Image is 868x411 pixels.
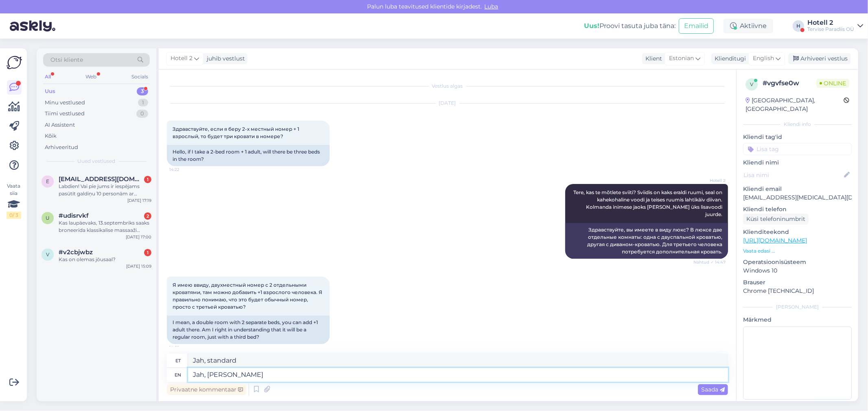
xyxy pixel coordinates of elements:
[746,96,844,113] div: [GEOGRAPHIC_DATA], [GEOGRAPHIC_DATA]
[144,176,151,183] div: 1
[167,384,246,395] div: Privaatne kommentaar
[126,234,151,240] div: [DATE] 17:00
[144,212,151,220] div: 2
[743,258,852,266] p: Operatsioonisüsteem
[573,189,724,217] span: Tere, kas te mõtlete sviiti? Sviidis on kaks eraldi ruumi, seal on kahekohaline voodi ja teises r...
[816,79,849,88] span: Online
[46,215,50,221] span: u
[59,212,89,219] span: #udisrvkf
[78,158,116,165] span: Uued vestlused
[743,185,852,193] p: Kliendi email
[695,177,726,184] span: Hotell 2
[763,78,816,88] div: # vgvfse0w
[138,99,148,107] div: 1
[59,175,143,183] span: evita.millere-visa@inbox.lv
[743,287,852,295] p: Chrome [TECHNICAL_ID]
[126,263,151,269] div: [DATE] 15:09
[59,219,151,234] div: Kas laupäevaks, 13.septembriks saaks broneerida klassikalise massaaži [PERSON_NAME]?
[743,205,852,214] p: Kliendi telefon
[743,303,852,311] div: [PERSON_NAME]
[743,316,852,324] p: Märkmed
[788,53,851,64] div: Arhiveeri vestlus
[7,212,21,219] div: 0 / 3
[59,183,151,197] div: Labdien! Vai pie jums ir iespējams pasūtīt galdiņu 10 personām ar nelielām uzkodām un dzērieniem ...
[175,354,181,368] div: et
[173,282,324,310] span: Я имею ввиду, двухместный номер с 2 отдельными кроватями, там можно добавить +1 взрослого человек...
[724,19,773,33] div: Aktiivne
[188,354,728,368] textarea: Jah, standard
[482,3,501,10] span: Luba
[173,126,300,139] span: Здравствуйте, если я беру 2-х местный номер + 1 взрослый, то будет три кровати в номере?
[167,100,728,107] div: [DATE]
[693,259,726,265] span: Nähtud ✓ 14:47
[743,214,809,225] div: Küsi telefoninumbrit
[793,20,804,32] div: H
[137,87,148,95] div: 3
[127,197,151,203] div: [DATE] 17:19
[807,19,863,32] a: Hotell 2Tervise Paradiis OÜ
[136,110,148,118] div: 0
[203,54,245,63] div: juhib vestlust
[45,121,75,129] div: AI Assistent
[45,99,85,107] div: Minu vestlused
[50,56,83,64] span: Otsi kliente
[743,266,852,275] p: Windows 10
[43,71,52,82] div: All
[753,54,774,63] span: English
[59,256,151,263] div: Kas on olemas jõusaal?
[584,21,676,31] div: Proovi tasuta juba täna:
[167,145,330,166] div: Hello, if I take a 2-bed room + 1 adult, will there be three beds in the room?
[167,316,330,344] div: I mean, a double room with 2 separate beds, you can add +1 adult there. Am I right in understandi...
[84,71,98,82] div: Web
[45,110,85,118] div: Tiimi vestlused
[59,249,93,256] span: #v2cbjwbz
[642,54,662,63] div: Klient
[7,182,21,219] div: Vaata siia
[711,54,746,63] div: Klienditugi
[750,81,753,87] span: v
[169,167,200,173] span: 14:22
[807,19,854,26] div: Hotell 2
[743,228,852,236] p: Klienditeekond
[743,133,852,141] p: Kliendi tag'id
[45,143,78,151] div: Arhiveeritud
[188,368,728,382] textarea: Jah, [PERSON_NAME]
[743,171,842,180] input: Lisa nimi
[743,158,852,167] p: Kliendi nimi
[45,132,57,140] div: Kõik
[169,344,200,350] span: 14:52
[144,249,151,256] div: 1
[175,368,181,382] div: en
[45,87,55,95] div: Uus
[743,143,852,155] input: Lisa tag
[46,251,49,257] span: v
[743,193,852,202] p: [EMAIL_ADDRESS][MEDICAL_DATA][DOMAIN_NAME]
[171,54,192,63] span: Hotell 2
[46,178,49,184] span: e
[669,54,694,63] span: Estonian
[743,121,852,128] div: Kliendi info
[743,278,852,287] p: Brauser
[167,82,728,90] div: Vestlus algas
[807,26,854,32] div: Tervise Paradiis OÜ
[130,71,150,82] div: Socials
[743,247,852,255] p: Vaata edasi ...
[679,18,714,34] button: Emailid
[701,386,725,393] span: Saada
[584,22,599,30] b: Uus!
[7,55,22,70] img: Askly Logo
[565,223,728,259] div: Здравствуйте, вы имеете в виду люкс? В люксе две отдельные комнаты: одна с двуспальной кроватью, ...
[743,237,807,244] a: [URL][DOMAIN_NAME]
